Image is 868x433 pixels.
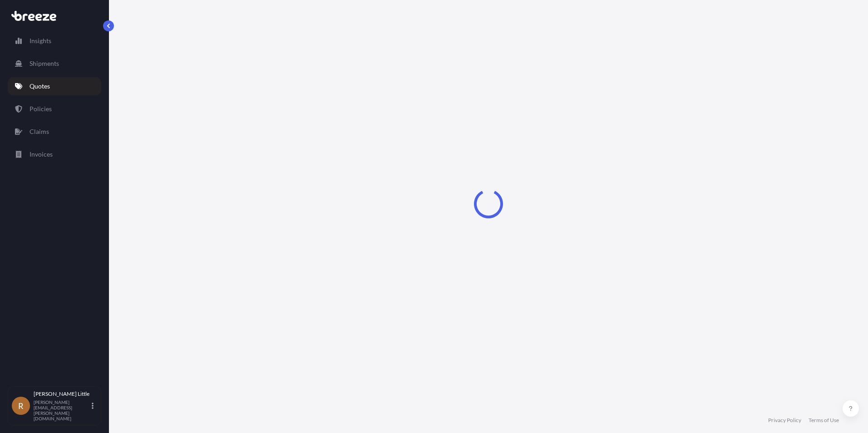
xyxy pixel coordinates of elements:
a: Privacy Policy [768,417,801,424]
p: Policies [30,104,52,113]
a: Terms of Use [809,417,839,424]
a: Insights [8,32,101,50]
p: [PERSON_NAME] Little [34,390,90,398]
a: Shipments [8,54,101,73]
a: Policies [8,100,101,118]
p: Insights [30,36,51,45]
a: Invoices [8,145,101,163]
p: [PERSON_NAME][EMAIL_ADDRESS][PERSON_NAME][DOMAIN_NAME] [34,399,90,421]
span: R [18,401,24,410]
a: Claims [8,123,101,141]
p: Invoices [30,150,53,159]
p: Claims [30,127,49,136]
p: Quotes [30,82,50,91]
p: Shipments [30,59,59,68]
a: Quotes [8,77,101,95]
